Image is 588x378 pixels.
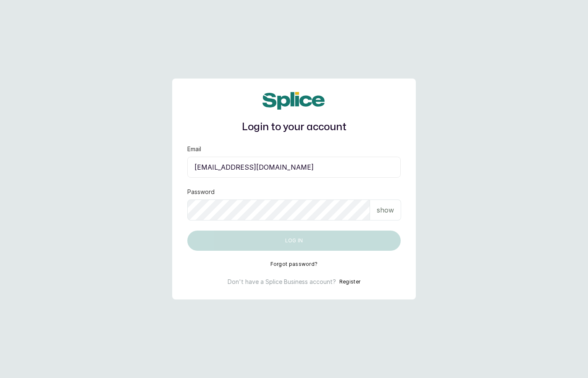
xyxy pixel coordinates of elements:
button: Forgot password? [270,261,318,268]
input: email@acme.com [187,157,401,178]
p: Don't have a Splice Business account? [228,278,336,286]
h1: Login to your account [187,120,401,135]
label: Password [187,188,215,196]
button: Register [339,278,360,286]
button: Log in [187,231,401,251]
label: Email [187,145,201,153]
p: show [377,205,394,215]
